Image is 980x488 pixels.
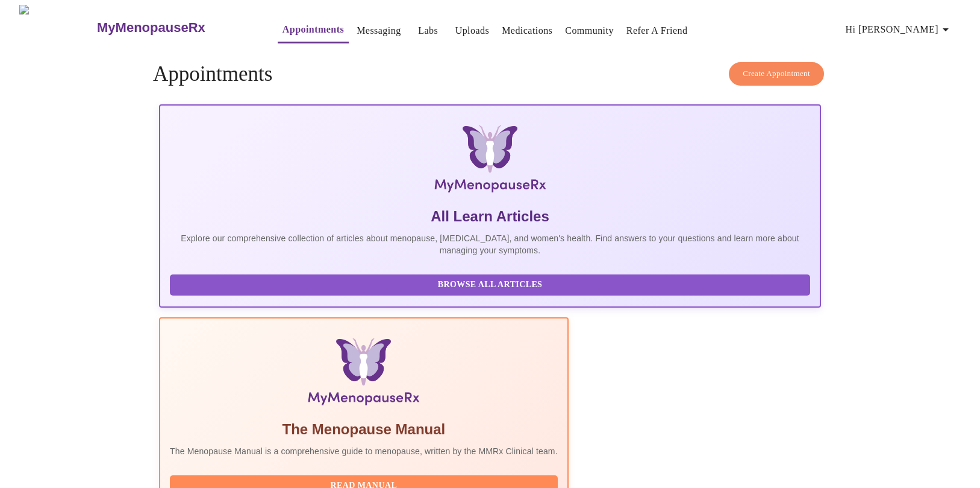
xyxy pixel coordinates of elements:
img: Menopause Manual [231,338,496,410]
a: Refer a Friend [626,22,688,39]
span: Browse All Articles [182,277,798,293]
button: Hi [PERSON_NAME] [841,17,958,42]
h3: MyMenopauseRx [97,20,205,36]
button: Messaging [352,19,405,43]
a: Medications [502,22,552,39]
button: Labs [409,19,448,43]
a: MyMenopauseRx [96,7,254,49]
p: The Menopause Manual is a comprehensive guide to menopause, written by the MMRx Clinical team. [170,445,558,457]
button: Browse All Articles [170,274,810,296]
a: Labs [418,22,438,39]
button: Appointments [278,17,349,43]
button: Create Appointment [729,62,824,86]
button: Community [560,19,619,43]
button: Uploads [451,19,495,43]
a: Appointments [282,21,344,38]
h5: All Learn Articles [170,207,810,226]
a: Messaging [357,22,401,39]
h5: The Menopause Manual [170,420,558,439]
span: Hi [PERSON_NAME] [846,21,953,38]
h4: Appointments [153,62,827,86]
img: MyMenopauseRx Logo [269,125,711,197]
a: Uploads [455,22,490,39]
a: Community [565,22,614,39]
img: MyMenopauseRx Logo [19,5,96,50]
button: Medications [497,19,557,43]
a: Browse All Articles [170,279,813,289]
p: Explore our comprehensive collection of articles about menopause, [MEDICAL_DATA], and women's hea... [170,232,810,256]
button: Refer a Friend [622,19,693,43]
span: Create Appointment [743,67,810,81]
